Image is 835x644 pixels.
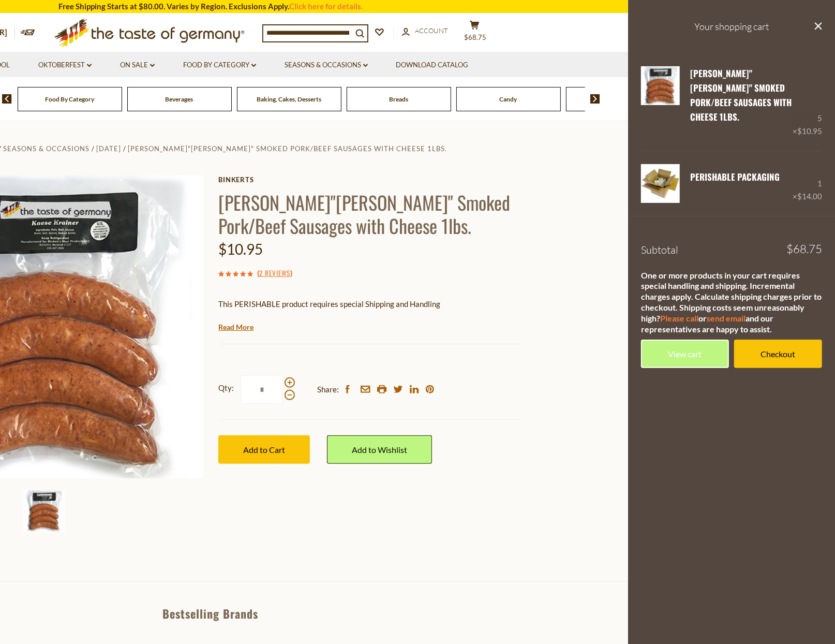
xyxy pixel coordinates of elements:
a: Beverages [166,95,193,103]
a: Account [402,25,448,37]
strong: Qty: [218,382,234,394]
div: 5 × [793,66,822,138]
img: PERISHABLE Packaging [641,164,680,203]
span: $68.75 [786,243,822,255]
a: Oktoberfest [38,60,92,71]
img: Binkert's"Käse Krainer" Smoked Pork/Beef Sausages with Cheese 1lbs. [23,490,65,532]
a: Download Catalog [396,60,469,71]
input: Qty: [241,375,283,404]
a: Breads [389,95,408,103]
img: Binkert's"Käse Krainer" Smoked Pork/Beef Sausages with Cheese 1lbs. [641,66,680,105]
a: View cart [641,340,729,368]
img: next arrow [590,94,600,104]
a: [DATE] [96,144,121,153]
span: Subtotal [641,243,678,256]
a: Food By Category [45,95,94,103]
button: Add to Cart [218,435,310,464]
a: Binkert's"Käse Krainer" Smoked Pork/Beef Sausages with Cheese 1lbs. [641,66,680,138]
a: Read More [218,322,254,332]
span: $10.95 [797,126,822,136]
span: Account [415,26,448,35]
span: $68.75 [465,33,487,41]
span: $14.00 [797,192,822,201]
a: Baking, Cakes, Desserts [257,95,321,103]
a: [PERSON_NAME]"[PERSON_NAME]" Smoked Pork/Beef Sausages with Cheese 1lbs. [128,144,448,153]
a: Checkout [734,340,822,368]
li: We will ship this product in heat-protective packaging and ice. [228,318,521,331]
a: Seasons & Occasions [285,60,368,71]
a: Candy [500,95,517,103]
a: [PERSON_NAME]"[PERSON_NAME]" Smoked Pork/Beef Sausages with Cheese 1lbs. [690,67,792,124]
a: send email [707,313,745,323]
a: Click here for details. [289,2,363,11]
span: $10.95 [218,240,263,258]
a: Add to Wishlist [327,435,432,464]
a: PERISHABLE Packaging [690,170,780,183]
span: Share: [317,383,339,396]
button: $68.75 [459,20,490,46]
a: Please call [660,313,698,323]
p: This PERISHABLE product requires special Shipping and Handling [218,298,521,311]
a: On Sale [120,60,155,71]
h1: [PERSON_NAME]"[PERSON_NAME]" Smoked Pork/Beef Sausages with Cheese 1lbs. [218,191,521,237]
a: Seasons & Occasions [3,144,90,153]
div: 1 × [793,164,822,203]
div: One or more products in your cart requires special handling and shipping. Incremental charges app... [641,270,822,335]
a: Binkerts [218,175,521,184]
a: Food By Category [183,60,256,71]
img: previous arrow [2,94,12,104]
span: Add to Cart [243,445,285,455]
a: 2 Reviews [259,268,290,279]
span: ( ) [257,268,292,278]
